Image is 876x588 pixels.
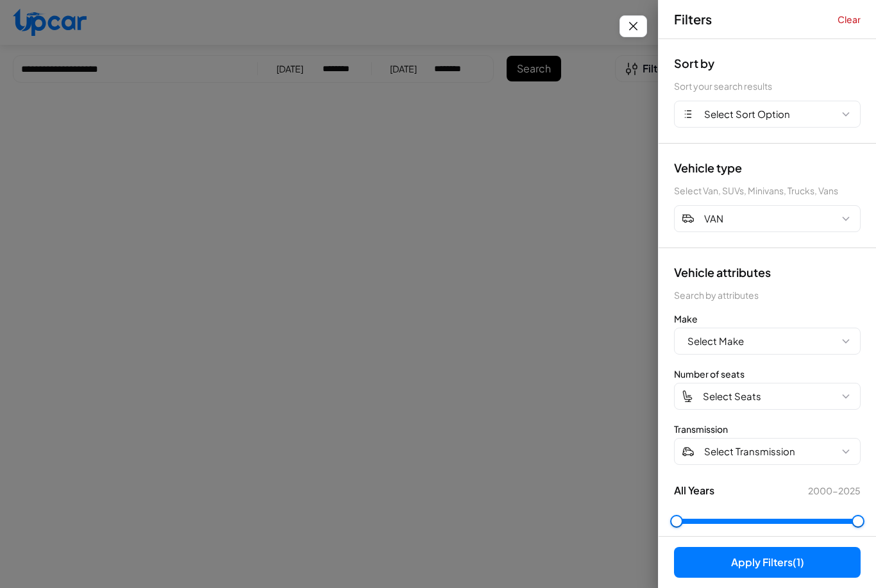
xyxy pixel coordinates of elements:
[674,367,861,380] div: Number of seats
[687,334,744,349] span: Select Make
[674,205,861,232] button: VAN
[674,423,861,435] div: Transmission
[704,212,723,226] span: VAN
[808,484,861,497] span: 2000 - 2025
[674,383,861,410] button: Select Seats
[838,13,861,26] button: Clear
[674,289,861,302] div: Search by attributes
[674,483,714,498] span: All Years
[703,389,761,404] span: Select Seats
[674,312,861,325] div: Make
[674,101,861,128] button: Select Sort Option
[674,159,861,176] div: Vehicle type
[674,438,861,465] button: Select Transmission
[674,80,861,93] div: Sort your search results
[674,184,861,197] div: Select Van, SUVs, Minivans, Trucks, Vans
[674,10,712,28] span: Filters
[674,55,861,72] div: Sort by
[674,328,861,355] button: Select Make
[704,444,795,459] span: Select Transmission
[704,107,790,122] span: Select Sort Option
[619,15,647,37] button: Close filters
[674,264,861,281] div: Vehicle attributes
[674,547,861,578] button: Apply Filters(1)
